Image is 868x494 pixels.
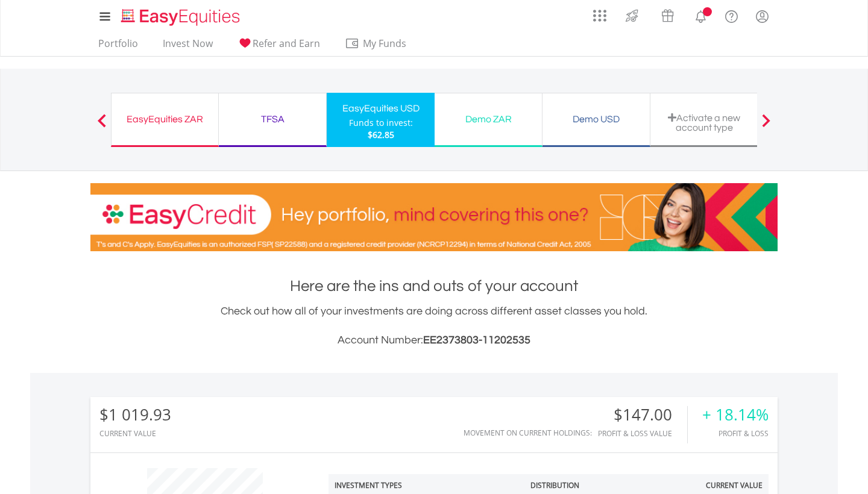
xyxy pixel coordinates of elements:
[442,111,535,128] div: Demo ZAR
[550,111,643,128] div: Demo USD
[464,429,592,437] div: Movement on Current Holdings:
[253,37,320,50] span: Refer and Earn
[349,117,413,129] div: Funds to invest:
[116,3,245,27] a: Home page
[716,3,747,27] a: FAQ's and Support
[598,430,687,437] div: Profit & Loss Value
[99,430,171,437] div: CURRENT VALUE
[598,406,687,424] div: $147.00
[90,183,778,251] img: EasyCredit Promotion Banner
[226,111,319,128] div: TFSA
[658,6,678,25] img: vouchers-v2.svg
[650,3,685,25] a: Vouchers
[530,480,579,490] div: Distribution
[593,9,606,22] img: grid-menu-icon.svg
[747,3,778,30] a: My Profile
[119,111,211,128] div: EasyEquities ZAR
[99,406,171,424] div: $1 019.93
[658,113,750,133] div: Activate a new account type
[622,6,642,25] img: thrive-v2.svg
[93,37,143,56] a: Portfolio
[685,3,716,27] a: Notifications
[345,36,424,51] span: My Funds
[702,430,769,437] div: Profit & Loss
[423,334,530,346] span: EE2373803-11202535
[702,406,769,424] div: + 18.14%
[233,37,325,56] a: Refer and Earn
[119,7,245,27] img: EasyEquities_Logo.png
[158,37,218,56] a: Invest Now
[90,332,778,349] h3: Account Number:
[368,129,394,140] span: $62.85
[585,3,614,22] a: AppsGrid
[334,100,427,117] div: EasyEquities USD
[90,275,778,297] h1: Here are the ins and outs of your account
[90,303,778,349] div: Check out how all of your investments are doing across different asset classes you hold.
